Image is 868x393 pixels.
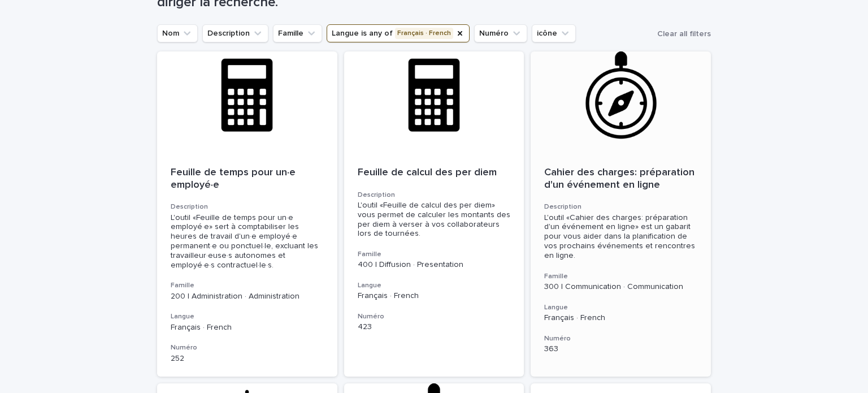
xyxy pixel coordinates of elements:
[171,312,324,321] h3: Langue
[358,281,511,290] h3: Langue
[202,24,268,42] button: Description
[544,344,697,354] p: 363
[544,272,697,281] h3: Famille
[657,30,711,38] span: Clear all filters
[544,282,697,292] p: 300 | Communication · Communication
[171,343,324,352] h3: Numéro
[273,24,322,42] button: Famille
[358,312,511,321] h3: Numéro
[171,281,324,290] h3: Famille
[157,51,337,377] a: Feuille de temps pour un·e employé·eDescriptionL'outil «Feuille de temps pour un·e employé·e» ser...
[171,167,324,191] p: Feuille de temps pour un·e employé·e
[171,292,324,301] p: 200 | Administration · Administration
[544,202,697,211] h3: Description
[544,334,697,343] h3: Numéro
[358,191,511,200] h3: Description
[544,313,697,323] p: Français · French
[344,51,524,377] a: Feuille de calcul des per diemDescriptionL'outil «Feuille de calcul des per diem» vous permet de ...
[531,51,711,377] a: Cahier des charges: préparation d'un événement en ligneDescriptionL'outil «Cahier des charges: pr...
[358,201,511,239] div: L'outil «Feuille de calcul des per diem» vous permet de calculer les montants des per diem à vers...
[358,322,511,332] p: 423
[327,24,470,42] button: Langue
[157,24,198,42] button: Nom
[544,167,697,191] p: Cahier des charges: préparation d'un événement en ligne
[544,213,697,261] div: L'outil «Cahier des charges: préparation d'un événement en ligne» est un gabarit pour vous aider ...
[171,202,324,211] h3: Description
[653,25,711,42] button: Clear all filters
[474,24,527,42] button: Numéro
[358,260,511,270] p: 400 | Diffusion · Presentation
[171,323,324,332] p: Français · French
[171,354,324,364] p: 252
[544,303,697,312] h3: Langue
[358,291,511,301] p: Français · French
[171,213,324,270] div: L'outil «Feuille de temps pour un·e employé·e» sert à comptabiliser les heures de travail d'un·e ...
[532,24,576,42] button: icône
[358,250,511,259] h3: Famille
[358,167,511,179] p: Feuille de calcul des per diem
